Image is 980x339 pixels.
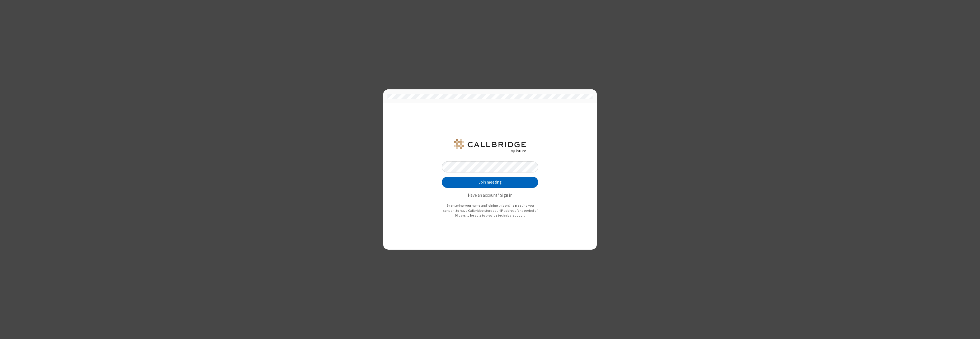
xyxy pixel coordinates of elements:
[500,192,513,199] button: Sign in
[442,177,538,188] button: Join meeting
[442,192,538,199] p: Have an account?
[442,203,538,218] p: By entering your name and joining this online meeting you consent to have Callbridge store your I...
[453,139,527,153] img: QA Selenium DO NOT DELETE OR CHANGE
[500,192,513,198] strong: Sign in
